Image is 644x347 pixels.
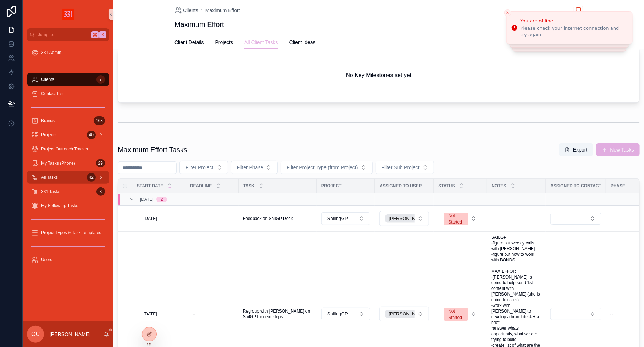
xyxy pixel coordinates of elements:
button: Select Button [231,161,278,174]
span: 331 Admin [41,50,61,55]
button: Export [559,143,593,156]
span: [DATE] [140,197,154,202]
span: K [100,32,106,38]
span: Filter Project [185,164,213,171]
button: New Tasks [596,143,640,156]
span: All Tasks [41,175,58,180]
a: [DATE] [141,308,181,320]
span: Project Types & Task Templates [41,230,101,236]
a: Clients7 [27,73,109,86]
span: Phase [611,183,625,189]
h1: Maximum Effort Tasks [118,145,187,155]
a: Select Button [379,306,429,322]
span: [PERSON_NAME] [389,215,427,222]
span: Assigned To User [379,183,422,189]
button: Select Button [438,209,482,228]
div: -- [193,216,195,221]
span: -- [491,216,494,221]
span: [DATE] [144,216,157,221]
a: Projects [215,36,233,50]
a: Select Button [550,308,602,320]
h2: No Key Milestones set yet [346,71,412,79]
span: Project [321,183,342,189]
div: Not Started [448,308,464,321]
a: All Tasks42 [27,171,109,184]
span: Status [438,183,455,189]
a: Select Button [438,304,483,324]
a: [DATE] [141,213,181,224]
span: Maximum Effort [205,7,240,14]
span: Task [243,183,255,189]
a: Client Details [174,36,204,50]
span: Users [41,257,52,263]
a: My Tasks (Phone)29 [27,157,109,170]
span: Notes [492,183,506,189]
span: -- [610,311,613,317]
div: 163 [94,116,105,125]
span: Filter Project Type (from Project) [287,164,358,171]
span: Filter Phase [237,164,263,171]
span: [PERSON_NAME] [389,311,427,317]
div: 42 [87,173,96,182]
a: Select Button [321,307,371,321]
span: All Client Tasks [244,39,278,46]
div: Not Started [448,213,464,225]
div: scrollable content [23,41,113,275]
span: Client Ideas [289,39,316,46]
span: SailingGP [327,215,348,222]
span: Brands [41,118,55,123]
span: My Follow up Tasks [41,203,78,209]
a: Select Button [379,211,429,226]
a: -- [190,308,234,320]
a: My Follow up Tasks [27,199,109,212]
a: 331 Admin [27,46,109,59]
a: -- [190,213,234,224]
a: Contact List [27,87,109,100]
div: Please check your internet connection and try again [521,25,627,38]
span: Feedback on SailGP Deck [243,216,293,221]
a: -- [491,216,542,221]
span: [DATE] [144,311,157,317]
span: Filter Sub Project [382,164,420,171]
span: 331 Tasks [41,189,60,194]
a: Regroup with [PERSON_NAME] on SailGP for next steps [243,308,312,320]
p: [PERSON_NAME] [50,331,90,338]
span: Start Date [137,183,163,189]
span: Assigned To Contact [550,183,601,189]
button: Select Button [376,161,434,174]
button: Select Button [379,211,429,226]
div: 2 [161,197,163,202]
a: All Client Tasks [244,36,278,49]
span: Client Details [174,39,204,46]
a: Project Types & Task Templates [27,226,109,239]
button: Unselect 3 [385,310,437,318]
span: Projects [215,39,233,46]
a: Client Ideas [289,36,316,50]
a: Select Button [550,212,602,225]
img: App logo [62,9,74,20]
div: You are offline [521,17,627,24]
button: Jump to...K [27,28,109,41]
button: Close toast [504,9,511,16]
button: Select Button [321,212,370,225]
span: Project Outreach Tracker [41,146,88,152]
div: 7 [96,75,105,84]
button: Select Button [281,161,372,174]
a: Brands163 [27,114,109,127]
a: 331 Tasks8 [27,185,109,198]
span: Contact List [41,91,63,97]
span: Deadline [190,183,212,189]
span: -- [610,216,613,221]
span: Clients [41,77,54,82]
a: Select Button [321,212,371,225]
span: SailingGP [327,311,348,317]
span: OC [31,330,40,338]
button: Select Button [379,307,429,321]
a: Select Button [438,209,483,228]
button: Select Button [438,304,482,324]
div: 29 [96,159,105,167]
span: Projects [41,132,56,138]
div: -- [193,311,195,317]
div: 8 [96,187,105,196]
